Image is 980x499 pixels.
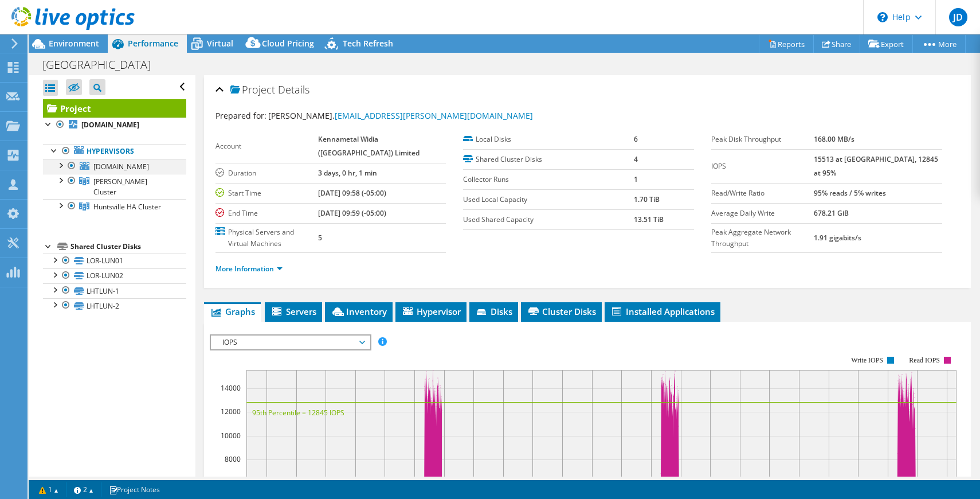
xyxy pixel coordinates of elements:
[711,134,814,145] label: Peak Disk Throughput
[634,134,638,144] b: 6
[814,134,854,144] b: 168.00 MB/s
[43,283,186,298] a: LHTLUN-1
[610,306,715,317] span: Installed Applications
[262,38,314,49] span: Cloud Pricing
[43,144,186,159] a: Hypervisors
[43,174,186,199] a: Orwell HA Cluster
[877,12,888,22] svg: \n
[527,306,596,317] span: Cluster Disks
[463,154,634,165] label: Shared Cluster Disks
[230,84,275,96] span: Project
[814,188,886,198] b: 95% reads / 5% writes
[331,306,387,317] span: Inventory
[207,38,233,49] span: Virtual
[43,199,186,214] a: Huntsville HA Cluster
[43,254,186,268] a: LOR-LUN01
[851,356,883,364] text: Write IOPS
[217,336,364,349] span: IOPS
[93,162,149,171] span: [DOMAIN_NAME]
[463,134,634,145] label: Local Disks
[215,110,266,121] label: Prepared for:
[912,35,966,53] a: More
[221,407,241,416] text: 12000
[463,194,634,205] label: Used Local Capacity
[634,194,660,204] b: 1.70 TiB
[634,154,638,164] b: 4
[93,177,147,197] span: [PERSON_NAME] Cluster
[278,83,309,96] span: Details
[634,174,638,184] b: 1
[318,188,386,198] b: [DATE] 09:58 (-05:00)
[711,161,814,172] label: IOPS
[814,154,938,178] b: 15513 at [GEOGRAPHIC_DATA], 12845 at 95%
[37,59,168,71] h1: [GEOGRAPHIC_DATA]
[49,38,99,49] span: Environment
[634,215,664,224] b: 13.51 TiB
[43,298,186,313] a: LHTLUN-2
[318,208,386,218] b: [DATE] 09:59 (-05:00)
[70,240,186,254] div: Shared Cluster Disks
[66,482,101,497] a: 2
[711,208,814,219] label: Average Daily Write
[268,110,533,121] span: [PERSON_NAME],
[759,35,814,53] a: Reports
[221,431,241,440] text: 10000
[221,383,241,393] text: 14000
[909,356,940,364] text: Read IOPS
[43,99,186,118] a: Project
[43,118,186,132] a: [DOMAIN_NAME]
[271,306,316,317] span: Servers
[215,208,319,219] label: End Time
[711,188,814,199] label: Read/Write Ratio
[43,159,186,174] a: [DOMAIN_NAME]
[252,408,344,418] text: 95th Percentile = 12845 IOPS
[860,35,913,53] a: Export
[215,141,319,152] label: Account
[215,167,319,179] label: Duration
[949,8,967,26] span: JD
[215,188,319,199] label: Start Time
[463,214,634,225] label: Used Shared Capacity
[711,227,814,249] label: Peak Aggregate Network Throughput
[215,227,319,249] label: Physical Servers and Virtual Machines
[463,174,634,185] label: Collector Runs
[343,38,393,49] span: Tech Refresh
[225,454,241,464] text: 8000
[814,233,861,243] b: 1.91 gigabits/s
[335,110,533,121] a: [EMAIL_ADDRESS][PERSON_NAME][DOMAIN_NAME]
[101,482,168,497] a: Project Notes
[475,306,512,317] span: Disks
[813,35,860,53] a: Share
[128,38,178,49] span: Performance
[93,202,161,212] span: Huntsville HA Cluster
[43,268,186,283] a: LOR-LUN02
[814,208,849,218] b: 678.21 GiB
[318,134,420,158] b: Kennametal Widia ([GEOGRAPHIC_DATA]) Limited
[31,482,66,497] a: 1
[401,306,461,317] span: Hypervisor
[215,264,283,274] a: More Information
[210,306,255,317] span: Graphs
[318,233,322,243] b: 5
[81,120,139,130] b: [DOMAIN_NAME]
[318,168,377,178] b: 3 days, 0 hr, 1 min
